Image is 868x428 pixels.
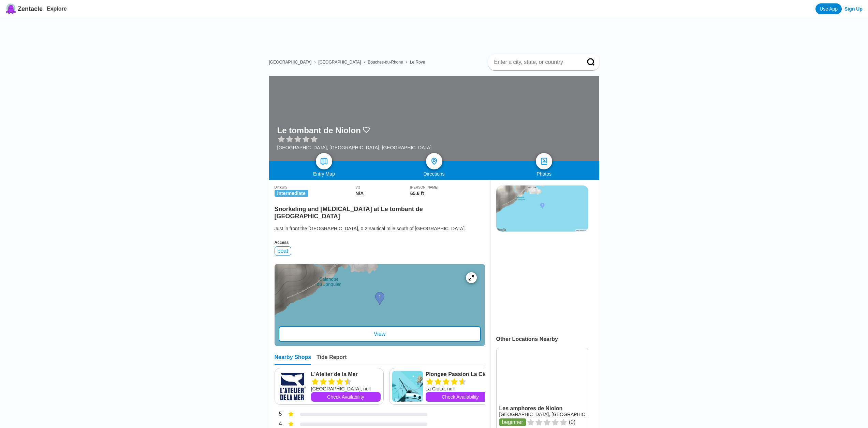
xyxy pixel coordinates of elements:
div: [GEOGRAPHIC_DATA], [GEOGRAPHIC_DATA], [GEOGRAPHIC_DATA] [277,145,432,150]
div: 65.6 ft [410,191,485,196]
h2: Snorkeling and [MEDICAL_DATA] at Le tombant de [GEOGRAPHIC_DATA] [275,202,485,220]
img: Plongee Passion La Ciotat [392,371,423,402]
a: Bouches-du-Rhone [368,60,403,65]
a: Plongee Passion La Ciotat [426,371,495,378]
div: 5 [275,410,282,419]
div: Just in front the [GEOGRAPHIC_DATA], 0.2 nautical mile south of [GEOGRAPHIC_DATA]. [275,225,485,232]
a: Sign Up [844,6,863,12]
span: › [364,60,365,65]
div: boat [275,246,291,256]
div: Directions [379,171,489,177]
a: Explore [47,6,67,12]
img: Zentacle logo [5,3,16,14]
a: L'Atelier de la Mer [311,371,381,378]
img: map [320,157,328,165]
div: Nearby Shops [275,354,311,365]
div: Photos [489,171,599,177]
a: entry mapView [275,264,485,346]
div: View [279,326,481,342]
span: intermediate [275,190,308,197]
a: Le Rove [410,60,425,65]
div: Access [275,240,485,245]
div: Viz [355,185,410,189]
img: directions [430,157,438,165]
span: › [406,60,407,65]
input: Enter a city, state, or country [494,59,577,66]
div: [GEOGRAPHIC_DATA], null [311,385,381,392]
a: photos [536,153,552,169]
a: [GEOGRAPHIC_DATA] [318,60,361,65]
span: › [314,60,315,65]
a: Use App [815,3,842,14]
div: [PERSON_NAME] [410,185,485,189]
img: L'Atelier de la Mer [278,371,308,402]
a: Zentacle logoZentacle [5,3,43,14]
a: Check Availability [311,392,381,402]
div: Tide Report [317,354,347,365]
a: map [316,153,332,169]
div: Other Locations Nearby [496,336,599,342]
div: Difficulty [275,185,356,189]
div: N/A [355,191,410,196]
h1: Le tombant de Niolon [277,126,361,135]
div: Entry Map [269,171,379,177]
div: La Ciotat, null [426,385,495,392]
span: Zentacle [18,5,43,13]
img: staticmap [496,185,588,232]
a: Check Availability [426,392,495,402]
img: photos [540,157,548,165]
a: [GEOGRAPHIC_DATA] [269,60,312,65]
